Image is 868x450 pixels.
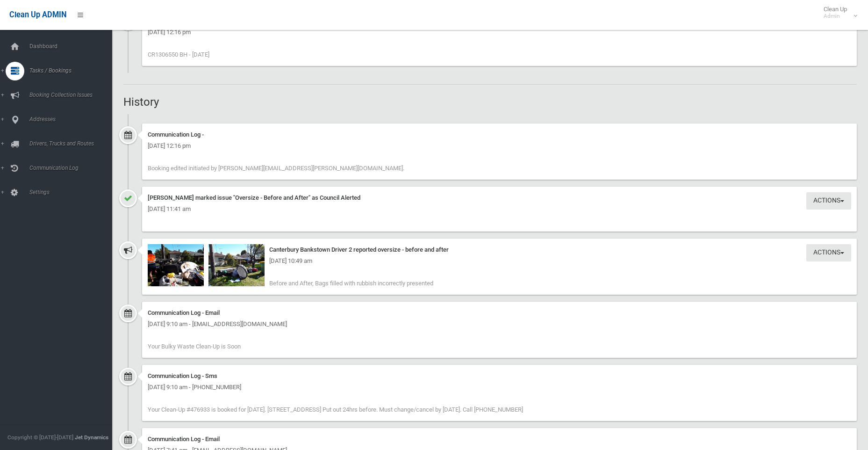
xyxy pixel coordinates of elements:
span: Copyright © [DATE]-[DATE] [7,434,73,441]
div: Communication Log - Email [148,307,851,319]
span: Your Bulky Waste Clean-Up is Soon [148,343,241,350]
div: [DATE] 12:16 pm [148,27,851,38]
h2: History [123,96,857,108]
div: [DATE] 9:10 am - [EMAIL_ADDRESS][DOMAIN_NAME] [148,319,851,330]
span: Booking Collection Issues [27,92,119,98]
span: Dashboard [27,43,119,50]
span: Drivers, Trucks and Routes [27,140,119,147]
span: Booking edited initiated by [PERSON_NAME][EMAIL_ADDRESS][PERSON_NAME][DOMAIN_NAME]. [148,165,404,172]
div: [DATE] 9:10 am - [PHONE_NUMBER] [148,382,851,393]
div: [DATE] 12:16 pm [148,140,851,152]
div: [PERSON_NAME] marked issue "Oversize - Before and After" as Council Alerted [148,192,851,203]
button: Actions [806,192,851,210]
span: Addresses [27,116,119,123]
button: Actions [806,244,851,261]
div: [DATE] 11:41 am [148,203,851,215]
span: Settings [27,189,119,196]
span: Clean Up [819,6,856,20]
img: 2025-08-1210.48.118669870771324313894.jpg [208,244,265,286]
div: [DATE] 10:49 am [148,255,851,267]
span: CR1306550 BH - [DATE] [148,51,209,58]
strong: Jet Dynamics [75,434,108,441]
span: Your Clean-Up #476933 is booked for [DATE]. [STREET_ADDRESS] Put out 24hrs before. Must change/ca... [148,406,523,413]
small: Admin [824,13,847,20]
div: Canterbury Bankstown Driver 2 reported oversize - before and after [148,244,851,255]
img: 2025-08-1210.42.417532075429564440863.jpg [148,244,204,286]
span: Tasks / Bookings [27,67,119,74]
div: Communication Log - Email [148,434,851,445]
span: Before and After, Bags filled with rubbish incorrectly presented [269,280,433,287]
div: Communication Log - [148,129,851,140]
span: Communication Log [27,165,119,171]
span: Clean Up ADMIN [9,10,66,19]
div: Communication Log - Sms [148,370,851,382]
